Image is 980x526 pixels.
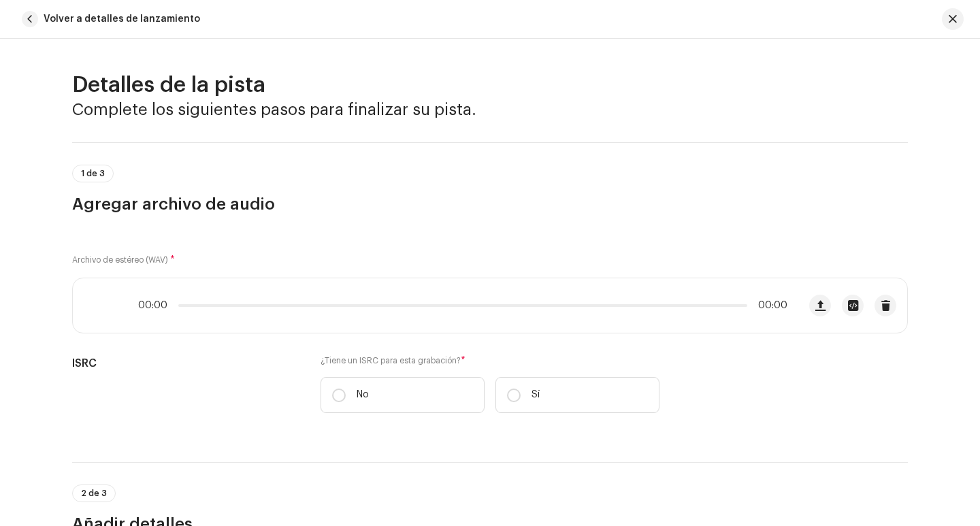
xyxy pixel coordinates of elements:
span: 00:00 [753,300,787,311]
h2: Detalles de la pista [72,71,908,99]
label: ¿Tiene un ISRC para esta grabación? [321,355,659,366]
p: Sí [532,388,540,402]
h3: Complete los siguientes pasos para finalizar su pista. [72,99,908,120]
h3: Agregar archivo de audio [72,193,908,215]
p: No [357,388,369,402]
h5: ISRC [72,355,299,372]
